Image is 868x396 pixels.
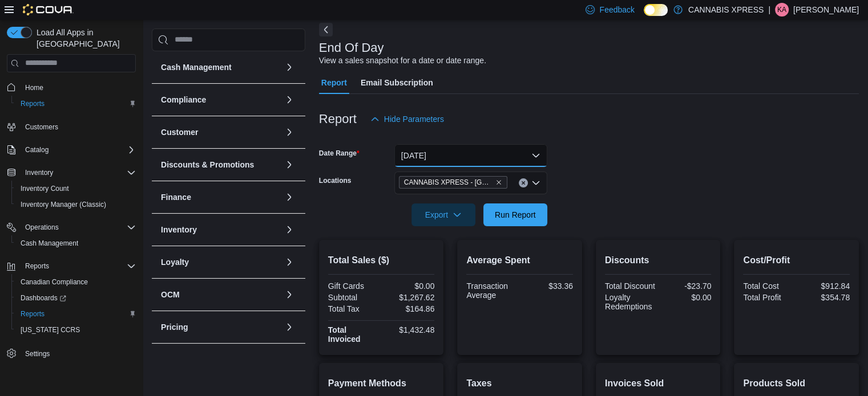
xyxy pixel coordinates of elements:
span: Feedback [599,4,634,15]
button: Operations [2,219,140,235]
h2: Average Spent [466,254,573,267]
a: Customers [21,120,63,134]
a: Settings [21,347,54,361]
button: Customer [161,126,280,138]
button: Compliance [282,93,296,107]
h2: Total Sales ($) [328,254,435,267]
span: Home [21,80,136,95]
h2: Products Sold [743,377,850,390]
button: Next [319,23,333,36]
span: Catalog [25,145,49,154]
div: Total Profit [743,293,794,302]
div: $0.00 [383,281,434,291]
h3: OCM [161,289,180,300]
button: Finance [161,191,280,203]
span: Email Subscription [361,71,433,94]
span: Dashboards [21,293,66,303]
span: Inventory Count [16,182,136,195]
button: Settings [2,345,140,361]
button: Catalog [2,142,140,158]
span: KA [777,3,786,17]
h2: Cost/Profit [743,254,850,267]
button: Reports [11,96,140,112]
span: Customers [21,120,136,134]
div: $164.86 [383,304,434,313]
label: Date Range [319,149,360,158]
input: Dark Mode [644,4,668,16]
button: Reports [21,259,54,273]
span: Reports [16,307,136,321]
button: Reports [11,306,140,322]
span: Inventory [21,166,136,179]
span: Cash Management [21,239,78,248]
div: Total Cost [743,281,794,291]
button: Open list of options [531,178,540,187]
div: $1,432.48 [383,325,434,334]
h2: Discounts [605,254,712,267]
span: Operations [25,223,59,232]
button: Inventory [21,166,58,179]
div: $33.36 [522,281,573,291]
button: Customers [2,119,140,135]
div: $354.78 [799,293,850,302]
div: $912.84 [799,281,850,291]
a: Reports [16,97,49,111]
h3: Compliance [161,94,206,105]
div: Total Discount [605,281,656,291]
span: Catalog [21,143,136,157]
div: Transaction Average [466,281,517,300]
span: Canadian Compliance [21,277,88,287]
a: Reports [16,307,49,321]
div: View a sales snapshot for a date or date range. [319,55,486,67]
div: Loyalty Redemptions [605,293,656,311]
span: Dark Mode [644,16,644,17]
button: Home [2,79,140,96]
span: Inventory Manager (Classic) [21,200,106,209]
button: Reports [2,258,140,274]
a: Dashboards [16,291,71,305]
span: Dashboards [16,291,136,305]
div: Total Tax [328,304,379,313]
h2: Payment Methods [328,377,435,390]
button: Customer [282,125,296,139]
div: Kaylea Anderson-Masson [775,3,789,17]
button: Remove CANNABIS XPRESS - North Gower (Church Street) from selection in this group [495,179,502,186]
button: OCM [161,289,280,300]
button: Finance [282,190,296,204]
img: Cova [23,4,74,15]
p: CANNABIS XPRESS [688,3,764,17]
span: Reports [25,262,49,271]
button: Loyalty [161,256,280,268]
button: Cash Management [161,62,280,73]
button: Hide Parameters [366,108,449,130]
div: Subtotal [328,293,379,302]
h3: End Of Day [319,41,384,55]
span: CANNABIS XPRESS - North Gower (Church Street) [399,176,507,189]
span: CANNABIS XPRESS - [GEOGRAPHIC_DATA][PERSON_NAME] ([GEOGRAPHIC_DATA]) [404,177,493,188]
span: Inventory Count [21,184,69,193]
span: Reports [21,259,136,273]
button: Discounts & Promotions [282,158,296,172]
a: Home [21,81,48,95]
h3: Report [319,112,357,126]
span: Report [321,71,347,94]
button: Canadian Compliance [11,274,140,290]
span: Hide Parameters [384,113,444,125]
h3: Loyalty [161,256,189,268]
div: Gift Cards [328,281,379,291]
button: Clear input [519,178,528,187]
button: Inventory [282,223,296,236]
p: | [768,3,770,17]
span: Inventory [25,168,53,177]
span: Settings [21,346,136,360]
p: [PERSON_NAME] [793,3,859,17]
button: Cash Management [282,60,296,74]
span: Settings [25,349,50,358]
button: Catalog [21,143,53,157]
a: [US_STATE] CCRS [16,323,84,337]
a: Inventory Manager (Classic) [16,198,111,211]
button: Loyalty [282,255,296,269]
span: Load All Apps in [GEOGRAPHIC_DATA] [32,27,136,50]
a: Dashboards [11,290,140,306]
h3: Discounts & Promotions [161,159,254,170]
